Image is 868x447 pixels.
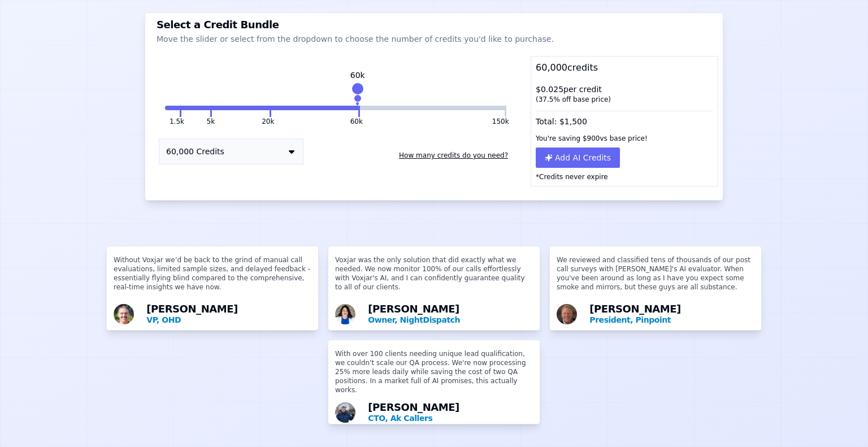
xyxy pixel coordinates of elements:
div: Total: $ 1,500 [531,109,718,129]
p: Owner, NightDispatch [368,314,533,326]
img: Avatar [114,304,134,324]
button: 1.5k [165,106,180,110]
p: VP, OHD [146,314,311,326]
button: How many credits do you need? [394,146,513,164]
img: Avatar [557,304,577,324]
div: [PERSON_NAME] [368,402,533,424]
p: CTO, Ak Callers [368,413,533,424]
button: 60,000 Credits [159,138,303,164]
p: We reviewed and classified tens of thousands of our post call surveys with [PERSON_NAME]'s AI eva... [557,255,754,301]
h3: Select a Credit Bundle [157,20,711,30]
p: Voxjar was the only solution that did exactly what we needed. We now monitor 100% of our calls ef... [335,255,533,301]
div: [PERSON_NAME] [368,304,533,326]
p: *Credits never expire [531,168,718,186]
div: ( 37.5 % off base price) [536,95,713,104]
div: $ 0.025 per credit [531,79,718,109]
p: With over 100 clients needing unique lead qualification, we couldn't scale our QA process. We're ... [335,349,533,399]
img: Avatar [335,402,355,423]
div: [PERSON_NAME] [589,304,754,326]
div: You're saving $ 900 vs base price! [531,129,718,147]
img: Avatar [335,304,355,324]
div: [PERSON_NAME] [146,304,311,326]
p: Move the slider or select from the dropdown to choose the number of credits you'd like to purchase. [157,33,711,45]
button: 1.5k [170,117,184,126]
button: 60k [350,117,363,126]
button: 5k [181,106,210,110]
button: 150k [492,117,509,126]
button: Add AI Credits [536,147,620,168]
p: Without Voxjar we’d be back to the grind of manual call evaluations, limited sample sizes, and de... [114,255,311,301]
button: 5k [207,117,215,126]
button: 20k [212,106,270,110]
div: 60k [350,70,365,81]
button: 150k [360,106,505,110]
div: 60,000 credits [531,57,718,79]
button: 60k [271,106,358,110]
p: President, Pinpoint [589,314,754,326]
button: 20k [262,117,274,126]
